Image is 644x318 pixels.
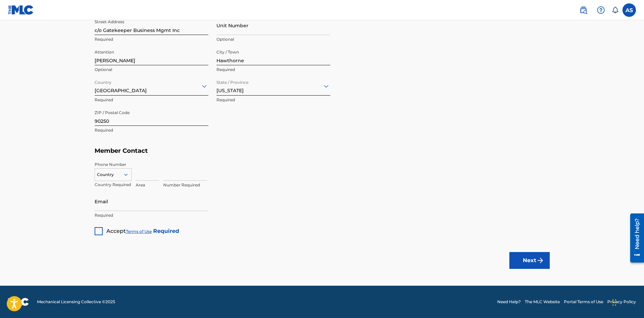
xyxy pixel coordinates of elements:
strong: Required [153,228,179,234]
p: Required [95,97,208,103]
div: [US_STATE] [216,78,330,94]
iframe: Chat Widget [610,286,644,318]
h5: Member Contact [95,144,550,158]
label: Country [95,75,111,85]
img: MLC Logo [8,5,34,15]
p: Country Required [95,182,132,188]
a: Public Search [577,3,590,17]
a: Need Help? [497,299,521,305]
p: Required [216,67,330,73]
img: logo [8,298,29,306]
span: Accept [106,228,126,234]
img: search [579,6,587,14]
div: Notifications [612,7,618,13]
a: The MLC Website [525,299,560,305]
p: Required [95,212,208,218]
a: Portal Terms of Use [564,299,603,305]
span: Mechanical Licensing Collective © 2025 [37,299,115,305]
p: Number Required [163,182,207,188]
p: Required [95,127,208,133]
label: State / Province [216,75,248,85]
button: Next [509,252,550,269]
div: Help [594,3,608,17]
p: Optional [95,67,208,73]
p: Required [95,36,208,42]
p: Required [216,97,330,103]
a: Terms of Use [126,229,152,234]
div: User Menu [622,3,636,17]
img: f7272a7cc735f4ea7f67.svg [536,256,544,264]
div: Drag [612,292,616,313]
p: Area [136,182,159,188]
img: help [597,6,605,14]
a: Privacy Policy [607,299,636,305]
p: Optional [216,36,330,42]
div: [GEOGRAPHIC_DATA] [95,78,208,94]
iframe: Resource Center [625,211,644,265]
